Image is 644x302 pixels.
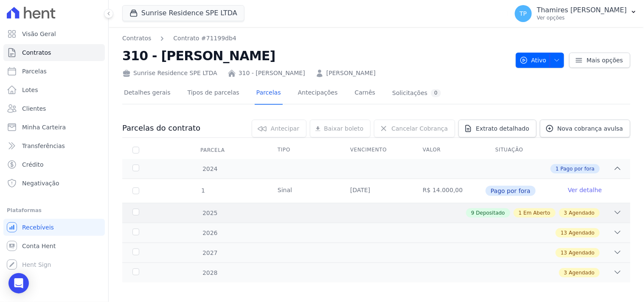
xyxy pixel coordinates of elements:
a: Lotes [3,81,105,98]
span: Nova cobrança avulsa [557,124,623,133]
th: Vencimento [340,141,413,159]
a: 310 - [PERSON_NAME] [239,69,305,78]
span: Lotes [22,86,38,94]
span: Agendado [569,229,595,237]
span: Pago por fora [561,165,595,173]
a: Solicitações0 [391,82,443,105]
span: Ativo [520,53,547,68]
button: TP Thamires [PERSON_NAME] Ver opções [508,2,644,25]
span: 3 [564,269,568,277]
span: Clientes [22,104,46,113]
span: Agendado [569,209,595,217]
div: 0 [431,89,441,97]
nav: Breadcrumb [122,34,236,43]
a: Transferências [3,137,105,154]
span: Minha Carteira [22,123,66,131]
a: Clientes [3,100,105,117]
a: Carnês [353,82,377,105]
span: Extrato detalhado [476,124,529,133]
span: Mais opções [587,56,623,64]
p: Ver opções [537,14,627,21]
a: Contratos [122,34,151,43]
a: Conta Hent [3,238,105,254]
h3: Parcelas do contrato [122,123,200,133]
a: Extrato detalhado [458,120,537,137]
a: Tipos de parcelas [186,82,241,105]
a: Minha Carteira [3,119,105,136]
span: Crédito [22,160,44,169]
span: 1 [556,165,559,173]
td: Sinal [267,179,340,203]
a: Nova cobrança avulsa [540,120,630,137]
button: Ativo [516,53,565,68]
span: Agendado [569,249,595,257]
div: Open Intercom Messenger [8,273,29,294]
a: Parcelas [3,63,105,80]
a: Crédito [3,156,105,173]
h2: 310 - [PERSON_NAME] [122,46,509,65]
a: Mais opções [569,53,630,68]
span: Transferências [22,142,65,150]
span: Agendado [569,269,595,277]
th: Valor [413,141,485,159]
div: Solicitações [392,89,441,97]
button: Sunrise Residence SPE LTDA [122,5,245,21]
span: Em Aberto [523,209,550,217]
div: Parcela [190,142,235,159]
td: [DATE] [340,179,413,203]
span: TP [520,11,527,17]
th: Tipo [267,141,340,159]
a: [PERSON_NAME] [326,69,376,78]
nav: Breadcrumb [122,34,509,43]
span: 1 [200,187,205,194]
p: Thamires [PERSON_NAME] [537,6,627,14]
span: Parcelas [22,67,47,75]
a: Parcelas [255,82,283,105]
input: Só é possível selecionar pagamentos em aberto [132,187,139,194]
div: Sunrise Residence SPE LTDA [122,69,217,78]
span: 1 [519,209,522,217]
span: 3 [564,209,568,217]
span: Recebíveis [22,223,54,232]
a: Contrato #71199db4 [173,34,236,43]
span: 9 [471,209,475,217]
span: Negativação [22,179,59,187]
span: Contratos [22,48,51,57]
a: Negativação [3,175,105,192]
span: Depositado [476,209,505,217]
a: Ver detalhe [568,186,602,194]
span: Pago por fora [486,186,536,196]
td: R$ 14.000,00 [413,179,485,203]
span: 13 [561,249,567,257]
a: Visão Geral [3,25,105,42]
div: Plataformas [7,205,101,215]
th: Situação [485,141,558,159]
a: Detalhes gerais [122,82,172,105]
a: Contratos [3,44,105,61]
a: Recebíveis [3,219,105,236]
span: 13 [561,229,567,237]
span: Visão Geral [22,30,56,38]
a: Antecipações [296,82,340,105]
span: Conta Hent [22,242,56,250]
